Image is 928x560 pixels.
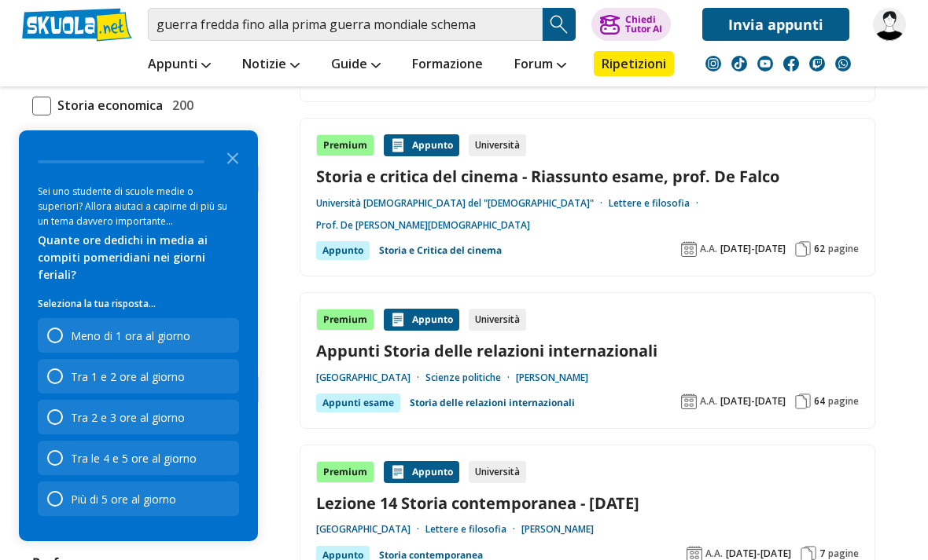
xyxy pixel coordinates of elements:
[238,51,304,79] a: Notizie
[316,166,859,187] a: Storia e critica del cinema - Riassunto esame, prof. De Falco
[38,400,239,434] div: Tra 2 e 3 ore al giorno
[71,410,185,425] div: Tra 2 e 3 ore al giorno
[390,312,406,328] img: Appunti contenuto
[144,51,215,79] a: Appunti
[705,56,721,71] img: instagram
[828,243,859,255] span: pagine
[316,197,609,210] a: Università [DEMOGRAPHIC_DATA] del "[DEMOGRAPHIC_DATA]"
[809,56,825,71] img: twitch
[783,56,799,71] img: facebook
[814,395,825,408] span: 64
[720,243,786,255] span: [DATE]-[DATE]
[38,296,239,312] p: Seleziona la tua risposta...
[316,523,425,536] a: [GEOGRAPHIC_DATA]
[38,441,239,475] div: Tra le 4 e 5 ore al giorno
[316,393,400,412] div: Appunti esame
[390,464,406,480] img: Appunti contenuto
[38,184,239,229] div: Sei uno studente di scuole medie o superiori? Allora aiutaci a capirne di più su un tema davvero ...
[469,309,526,331] div: Università
[316,372,425,384] a: [GEOGRAPHIC_DATA]
[316,492,859,514] a: Lezione 14 Storia contemporanea - [DATE]
[873,8,906,41] img: Martigiu07
[547,13,571,36] img: Cerca appunti, riassunti o versioni
[510,51,570,79] a: Forum
[700,395,717,408] span: A.A.
[38,232,239,284] div: Quante ore dedichi in media ai compiti pomeridiani nei giorni feriali?
[425,523,521,536] a: Lettere e filosofia
[828,547,859,560] span: pagine
[591,8,671,41] button: ChiediTutor AI
[609,197,705,210] a: Lettere e filosofia
[316,134,374,156] div: Premium
[316,340,859,361] a: Appunti Storia delle relazioni internazionali
[726,547,791,560] span: [DATE]-[DATE]
[316,461,374,483] div: Premium
[700,243,717,255] span: A.A.
[51,95,163,115] span: Storia economica
[705,547,723,560] span: A.A.
[384,309,459,331] div: Appunto
[731,56,747,71] img: tiktok
[19,130,258,541] div: Survey
[469,461,526,483] div: Università
[425,372,516,384] a: Scienze politiche
[702,8,849,41] a: Invia appunti
[835,56,851,71] img: WhatsApp
[814,243,825,255] span: 62
[543,8,576,41] button: Search Button
[71,328,190,343] div: Meno di 1 ora al giorno
[71,492,176,507] div: Più di 5 ore al giorno
[38,318,239,353] div: Meno di 1 ora al giorno
[217,141,249,173] button: Close the survey
[379,241,502,260] a: Storia e Critica del cinema
[681,393,697,409] img: Anno accademico
[795,393,811,409] img: Pagine
[384,134,459,156] div: Appunto
[38,481,239,516] div: Più di 5 ore al giorno
[819,547,825,560] span: 7
[316,219,530,232] a: Prof. De [PERSON_NAME][DEMOGRAPHIC_DATA]
[316,241,370,260] div: Appunto
[469,134,526,156] div: Università
[594,51,674,76] a: Ripetizioni
[828,395,859,408] span: pagine
[166,95,193,115] span: 200
[625,15,662,34] div: Chiedi Tutor AI
[408,51,487,79] a: Formazione
[390,137,406,153] img: Appunti contenuto
[720,395,786,408] span: [DATE]-[DATE]
[316,309,374,331] div: Premium
[516,372,588,384] a: [PERSON_NAME]
[521,523,594,536] a: [PERSON_NAME]
[410,393,575,412] a: Storia delle relazioni internazionali
[71,451,197,466] div: Tra le 4 e 5 ore al giorno
[327,51,385,79] a: Guide
[681,241,697,257] img: Anno accademico
[384,461,459,483] div: Appunto
[71,369,185,384] div: Tra 1 e 2 ore al giorno
[38,359,239,393] div: Tra 1 e 2 ore al giorno
[795,241,811,257] img: Pagine
[757,56,773,71] img: youtube
[148,8,543,41] input: Cerca appunti, riassunti o versioni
